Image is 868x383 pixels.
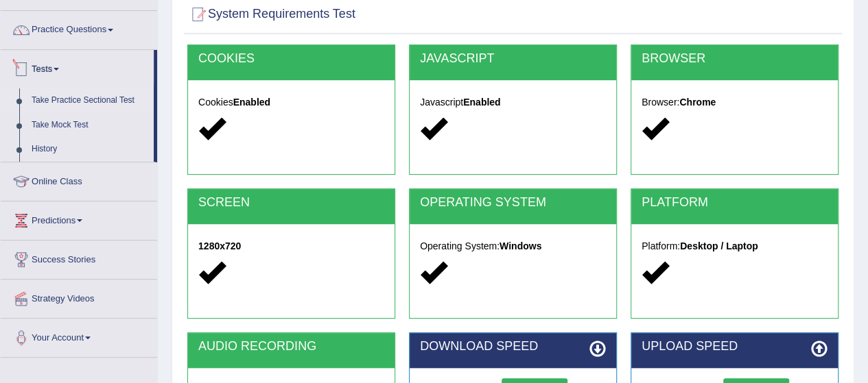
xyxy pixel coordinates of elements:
[420,196,606,210] h2: OPERATING SYSTEM
[25,137,154,162] a: History
[642,97,828,108] h5: Browser:
[420,241,606,251] h5: Operating System:
[642,340,828,354] h2: UPLOAD SPEED
[25,113,154,138] a: Take Mock Test
[420,52,606,66] h2: JAVASCRIPT
[680,240,758,251] strong: Desktop / Laptop
[420,97,606,108] h5: Javascript
[679,97,716,108] strong: Chrome
[420,340,606,354] h2: DOWNLOAD SPEED
[198,240,241,251] strong: 1280x720
[1,162,157,197] a: Online Class
[500,240,541,251] strong: Windows
[642,196,828,210] h2: PLATFORM
[187,4,355,25] h2: System Requirements Test
[1,201,157,236] a: Predictions
[198,52,384,66] h2: COOKIES
[1,280,157,314] a: Strategy Videos
[642,241,828,251] h5: Platform:
[233,97,270,108] strong: Enabled
[198,196,384,210] h2: SCREEN
[1,240,157,275] a: Success Stories
[642,52,828,66] h2: BROWSER
[1,11,157,45] a: Practice Questions
[198,340,384,354] h2: AUDIO RECORDING
[198,97,384,108] h5: Cookies
[463,97,500,108] strong: Enabled
[25,88,154,113] a: Take Practice Sectional Test
[1,50,154,84] a: Tests
[1,319,157,353] a: Your Account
